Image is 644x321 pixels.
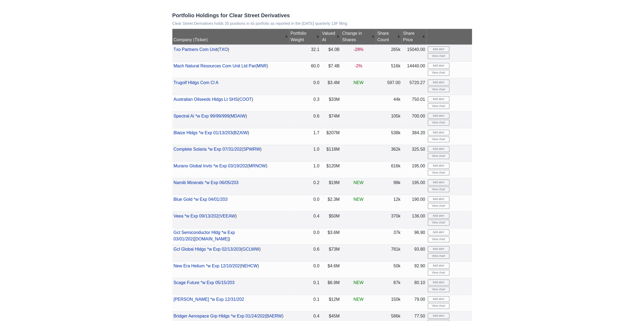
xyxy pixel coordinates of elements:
[173,164,247,168] a: Murano Global Invts *w Exp 03/19/202
[266,314,282,318] a: BAERW
[376,95,402,112] td: 44k
[289,245,321,261] td: 0.6
[428,120,449,126] a: View chart
[428,287,449,292] a: View chart
[428,229,449,235] button: Add alert
[289,295,321,311] td: 0.1
[353,197,363,202] span: NEW
[402,195,426,212] td: 190.00
[322,30,339,43] div: Valued At
[428,53,449,59] a: View chart
[289,111,321,128] td: 0.6
[402,128,426,145] td: 384.20
[173,247,241,251] a: Gcl Global Hldgs *w Exp 02/13/203
[321,78,341,95] td: $3.4M
[173,97,238,102] a: Australian Oilseeds Hldgs Lt SHS
[257,64,267,68] a: MNR
[289,261,321,278] td: 0.0
[172,61,289,78] td: ( )
[353,297,363,302] span: NEW
[402,228,426,245] td: 96.90
[173,197,227,202] a: Blue Gold *w Exp 04/01/203
[428,96,449,102] button: Add alert
[173,147,242,151] a: Complete Solaria *w Exp 07/31/202
[342,30,375,43] div: Change in Shares
[402,178,426,195] td: 195.00
[376,278,402,295] td: 87k
[172,261,289,278] td: ( )
[291,30,319,43] div: Portfolio Weight
[402,295,426,311] td: 79.00
[428,279,449,285] button: Add alert
[321,111,341,128] td: $74M
[321,245,341,261] td: $73M
[428,213,449,219] button: Add alert
[428,153,449,159] a: View chart
[234,130,248,135] a: BZAIW
[402,78,426,95] td: 5720.27
[376,78,402,95] td: 597.00
[194,237,229,241] a: [DOMAIN_NAME]
[428,80,449,85] button: Add alert
[402,211,426,228] td: 136.00
[376,245,402,261] td: 781k
[172,21,472,26] p: Clear Street Derivatives holds 35 positions in its portfolio as reported in the [DATE] quarterly ...
[289,61,321,78] td: 60.0
[428,313,449,319] button: Add alert
[353,80,363,85] span: NEW
[428,87,449,92] a: View chart
[289,145,321,161] td: 1.0
[289,195,321,212] td: 0.0
[321,178,341,195] td: $19M
[289,78,321,95] td: 0.0
[428,270,449,276] a: View chart
[289,29,321,45] th: Portfolio Weight: No sort applied, activate to apply an ascending sort
[321,211,341,228] td: $50M
[172,111,289,128] td: ( )
[173,230,235,241] a: Gct Semiconductor Hldg *w Exp 03/01/202
[173,264,240,268] a: New Era Helium *w Exp 12/10/202
[173,297,244,302] a: [PERSON_NAME] *w Exp 12/31/202
[173,180,238,185] a: Namib Minerals *w Exp 06/05/203
[402,261,426,278] td: 92.90
[289,278,321,295] td: 0.1
[428,46,449,52] button: Add alert
[173,37,288,43] div: Company (Ticker)
[376,145,402,161] td: 362k
[289,95,321,112] td: 0.3
[321,45,341,61] td: $4.0B
[428,63,449,69] button: Add alert
[402,145,426,161] td: 325.50
[355,64,362,68] span: -2%
[341,29,376,45] th: Change in Shares: No sort applied, activate to apply an ascending sort
[173,47,217,52] a: Txo Partners Com Unit
[428,263,449,269] button: Add alert
[428,236,449,242] a: View chart
[376,211,402,228] td: 370k
[289,161,321,178] td: 1.0
[219,47,228,52] a: TXO
[242,247,259,251] a: GCLWW
[402,278,426,295] td: 80.10
[321,295,341,311] td: $12M
[173,114,229,118] a: Spectral Ai *w Exp 99/99/999
[321,278,341,295] td: $6.9M
[428,246,449,252] button: Add alert
[376,29,402,45] th: Share Count: No sort applied, activate to apply a descending sort
[289,178,321,195] td: 0.2
[402,111,426,128] td: 700.00
[321,145,341,161] td: $118M
[172,12,472,19] h3: Portfolio Holdings for Clear Street Derivatives
[289,211,321,228] td: 0.4
[376,61,402,78] td: 516k
[231,114,245,118] a: MDAIW
[376,228,402,245] td: 37k
[428,146,449,152] button: Add alert
[428,196,449,202] button: Add alert
[321,161,341,178] td: $120M
[428,70,449,76] a: View chart
[249,164,266,168] a: MRNOW
[428,130,449,136] button: Add alert
[321,61,341,78] td: $7.4B
[377,30,400,43] div: Share Count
